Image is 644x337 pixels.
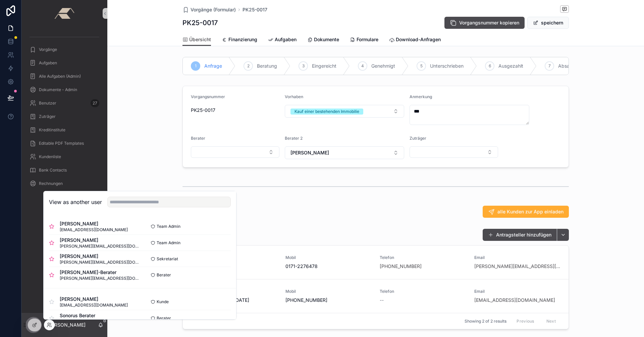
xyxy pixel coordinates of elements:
span: [PERSON_NAME][EMAIL_ADDRESS][DOMAIN_NAME] [60,244,140,249]
span: [PERSON_NAME][EMAIL_ADDRESS][DOMAIN_NAME] [60,276,140,281]
span: Mobil [285,255,372,260]
span: Alle Aufgaben (Admin) [39,74,81,79]
span: [PHONE_NUMBER] [285,297,372,304]
span: Team Admin [157,224,180,229]
span: [PERSON_NAME] [60,237,140,244]
h1: PK25-0017 [182,18,218,27]
span: Anmerkung [410,94,432,99]
span: PK25-0017 [191,107,279,114]
span: Vorgänge [39,47,57,52]
a: Rechnungen [25,178,103,190]
button: Select Button [410,146,498,158]
span: Team Admin [157,240,180,246]
span: 0171-2276478 [285,263,372,270]
a: Name[PERSON_NAME] | [DATE]Mobil[PHONE_NUMBER]Telefon--Email[EMAIL_ADDRESS][DOMAIN_NAME] [183,279,569,313]
button: Antragsteller hinzufügen [483,229,557,241]
span: Vorhaben [285,94,303,99]
span: [PERSON_NAME] [60,220,128,227]
span: Editable PDF Templates [39,141,84,146]
a: Vorgänge (Formular) [182,6,236,13]
span: Anfrage [204,63,222,69]
a: [PHONE_NUMBER] [380,263,422,270]
button: Select Button [191,146,279,158]
a: Editable PDF Templates [25,137,103,149]
span: [PERSON_NAME] [290,149,329,156]
a: Finanzierung [222,33,257,47]
span: [PERSON_NAME] [60,253,140,260]
a: Aufgaben [25,57,103,69]
span: 1 [195,63,197,69]
span: Dokumente [314,36,339,43]
span: Kreditinstitute [39,127,65,133]
span: [EMAIL_ADDRESS][DOMAIN_NAME] [60,319,128,324]
span: Vorgänge (Formular) [191,6,236,13]
span: Finanzierung [228,36,257,43]
span: Telefon [380,289,466,294]
span: Kunde [157,299,169,305]
span: [PERSON_NAME] [60,296,128,302]
a: Bank Contacts [25,164,103,176]
a: Aufgaben [268,33,297,47]
span: Unterschrieben [430,63,464,69]
span: 2 [247,63,250,69]
a: Vorgänge [25,44,103,56]
span: Email [474,289,561,294]
span: Zuträger [410,136,426,141]
a: Download-Anfragen [389,33,441,47]
span: Ausgezahlt [498,63,523,69]
span: Bank Contacts [39,167,67,173]
a: Kundenliste [25,151,103,163]
span: Berater [157,272,171,278]
p: [PERSON_NAME] [47,322,86,328]
a: PK25-0017 [243,6,267,13]
a: Dokumente - Admin [25,84,103,96]
span: [EMAIL_ADDRESS][DOMAIN_NAME] [60,302,128,308]
span: 3 [302,63,305,69]
span: [PERSON_NAME]-Berater [60,269,140,276]
a: Benutzer27 [25,97,103,109]
span: [PERSON_NAME][EMAIL_ADDRESS][DOMAIN_NAME] [60,260,140,265]
a: Übersicht [182,33,211,46]
span: 5 [420,63,423,69]
span: Rechnungen [39,181,63,186]
span: Download-Anfragen [396,36,441,43]
div: scrollable content [21,27,107,198]
span: alle Kunden zur App einladen [497,208,563,215]
a: Alle Aufgaben (Admin) [25,70,103,82]
span: Mobil [285,289,372,294]
span: 7 [548,63,551,69]
span: Aufgaben [39,60,57,66]
span: Beratung [257,63,277,69]
a: [EMAIL_ADDRESS][DOMAIN_NAME] [474,297,555,304]
button: Select Button [285,146,405,159]
a: [PERSON_NAME][EMAIL_ADDRESS][PERSON_NAME][DOMAIN_NAME] [474,263,561,270]
span: [EMAIL_ADDRESS][DOMAIN_NAME] [60,227,128,232]
span: Vorgangsnummer kopieren [459,19,519,26]
span: -- [380,297,384,304]
span: Vorgangsnummer [191,94,225,99]
span: Sekretariat [157,256,178,262]
span: Sonorus Berater [60,312,128,319]
span: Email [474,255,561,260]
a: Name[PERSON_NAME]Mobil0171-2276478Telefon[PHONE_NUMBER]Email[PERSON_NAME][EMAIL_ADDRESS][PERSON_N... [183,246,569,279]
a: Formulare [350,33,378,47]
div: 27 [91,99,99,107]
span: Dokumente - Admin [39,87,77,92]
button: Vorgangsnummer kopieren [444,17,525,29]
button: alle Kunden zur App einladen [483,206,569,218]
span: Telefon [380,255,466,260]
span: Genehmigt [371,63,395,69]
span: Berater 2 [285,136,303,141]
a: Kreditinstitute [25,124,103,136]
button: speichern [527,17,569,29]
span: Absage (KD oder Bank) [558,63,610,69]
button: Select Button [285,105,405,118]
span: 4 [361,63,364,69]
span: Eingereicht [312,63,336,69]
span: Berater [157,316,171,321]
span: Zuträger [39,114,56,119]
h2: View as another user [49,198,102,206]
span: Übersicht [189,36,211,43]
span: Formulare [357,36,378,43]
